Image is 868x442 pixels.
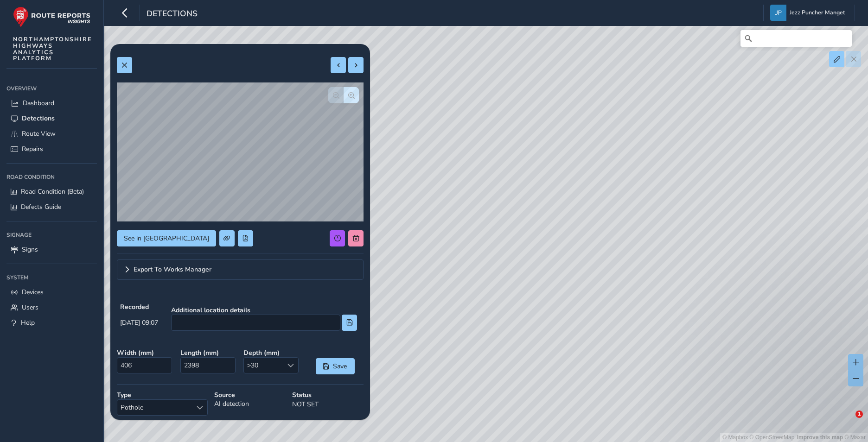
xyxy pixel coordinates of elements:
span: Dashboard [23,99,54,107]
span: [DATE] 09:07 [120,318,158,327]
div: [GEOGRAPHIC_DATA] [240,416,367,440]
button: Jezz Puncher Manget [770,5,848,21]
span: Detections [22,114,55,123]
a: Help [6,315,97,330]
button: Save [316,358,355,374]
span: Route View [22,129,56,138]
a: Signs [6,242,97,257]
div: Overview [6,82,97,95]
a: Road Condition (Beta) [6,184,97,199]
strong: Depth ( mm ) [243,348,300,357]
img: diamond-layout [770,5,786,21]
button: See in Route View [117,230,216,246]
strong: Width ( mm ) [117,348,174,357]
span: See in [GEOGRAPHIC_DATA] [124,234,209,243]
a: Route View [6,126,97,141]
strong: Road name [243,419,364,428]
span: Repairs [22,145,43,153]
a: Dashboard [6,95,97,111]
p: NOT SET [292,399,364,409]
span: Devices [22,288,44,297]
span: Users [22,303,38,312]
a: Expand [117,259,364,280]
div: Signage [6,228,97,242]
span: Defects Guide [21,202,61,211]
span: Export To Works Manager [134,266,211,273]
div: System [6,271,97,284]
div: AI detection [211,387,289,419]
div: 12850400 [114,416,240,440]
strong: Additional location details [171,306,357,315]
strong: Recorded [120,303,158,311]
span: Help [21,318,35,327]
strong: USRN [117,419,237,428]
input: Search [740,30,852,47]
a: Devices [6,284,97,300]
span: >30 [244,358,283,373]
strong: Source [214,391,286,399]
span: 1 [855,410,863,418]
a: Repairs [6,141,97,157]
span: Jezz Puncher Manget [790,5,845,21]
span: Signs [22,245,38,254]
strong: Status [292,391,364,399]
strong: Length ( mm ) [180,348,237,357]
a: Users [6,300,97,315]
div: Road Condition [6,170,97,184]
span: Detections [147,8,198,21]
a: Defects Guide [6,199,97,215]
strong: Type [117,391,208,399]
span: Road Condition (Beta) [21,187,84,196]
span: NORTHAMPTONSHIRE HIGHWAYS ANALYTICS PLATFORM [13,36,92,62]
iframe: Intercom live chat [836,410,859,433]
div: Select a type [192,400,207,415]
a: Detections [6,111,97,126]
span: Save [332,362,348,371]
span: Pothole [117,400,192,415]
img: rr logo [13,6,90,27]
